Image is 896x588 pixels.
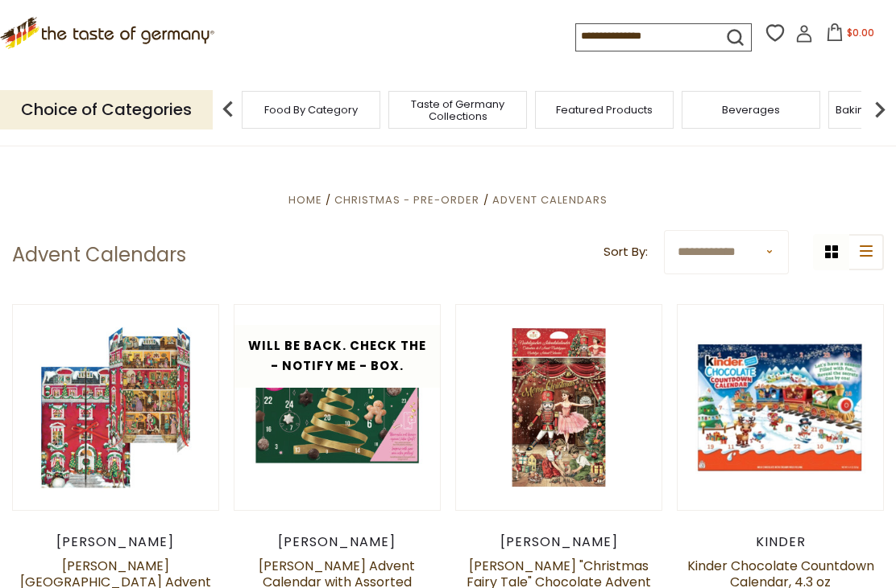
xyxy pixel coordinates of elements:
[678,305,883,510] img: Kinder Chocolate Countdown Calendar
[12,534,219,550] div: [PERSON_NAME]
[12,243,186,267] h1: Advent Calendars
[288,192,322,208] a: Home
[212,93,244,125] img: previous arrow
[334,192,479,208] a: Christmas - PRE-ORDER
[816,23,885,47] button: $0.00
[677,534,884,550] div: Kinder
[456,305,662,510] img: Heidel Christmas Fairy Tale Chocolate Advent Calendar
[864,93,896,125] img: next arrow
[264,104,358,116] a: Food By Category
[722,104,780,116] a: Beverages
[556,104,653,116] a: Featured Products
[492,192,608,208] a: Advent Calendars
[604,242,648,262] label: Sort By:
[234,305,440,510] img: Wicklein Advent Calendar Assorted Gingerbread
[393,98,522,122] a: Taste of Germany Collections
[248,337,426,374] span: Will be back. Check the - Notify Me - Box.
[847,26,874,39] span: $0.00
[13,305,218,510] img: Windel Manor House Advent Calendar
[455,534,662,550] div: [PERSON_NAME]
[234,534,441,550] div: [PERSON_NAME]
